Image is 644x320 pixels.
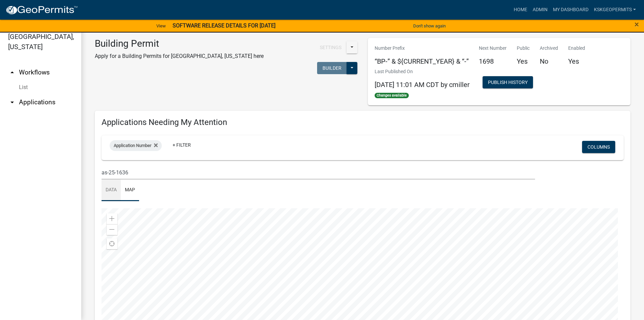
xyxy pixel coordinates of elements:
[582,141,615,153] button: Columns
[517,45,530,52] p: Public
[121,179,139,201] a: Map
[591,3,639,16] a: KSKgeopermits
[511,3,530,16] a: Home
[375,45,469,52] p: Number Prefix
[314,41,347,54] button: Settings
[635,20,639,28] button: Close
[540,45,558,52] p: Archived
[8,98,16,106] i: arrow_drop_down
[483,76,533,88] button: Publish History
[375,93,409,98] span: Changes available
[530,3,550,16] a: Admin
[167,139,196,151] a: + Filter
[154,20,169,31] a: View
[102,166,535,179] input: Search for applications
[375,68,470,75] p: Last Published On
[102,179,121,201] a: Data
[635,20,639,29] span: ×
[173,22,275,29] strong: SOFTWARE RELEASE DETAILS FOR [DATE]
[568,57,585,65] h5: Yes
[483,80,533,85] wm-modal-confirm: Workflow Publish History
[102,118,624,127] h4: Applications Needing My Attention
[107,238,117,249] div: Find my location
[107,224,117,235] div: Zoom out
[410,20,448,31] button: Don't show again
[375,81,470,89] span: [DATE] 11:01 AM CDT by cmiller
[114,143,151,148] span: Application Number
[317,62,347,74] button: Builder
[479,57,507,65] h5: 1698
[550,3,591,16] a: My Dashboard
[95,52,264,60] p: Apply for a Building Permits for [GEOGRAPHIC_DATA], [US_STATE] here
[540,57,558,65] h5: No
[479,45,507,52] p: Next Number
[107,213,117,224] div: Zoom in
[375,57,469,65] h5: “BP-” & ${CURRENT_YEAR} & “-”
[8,68,16,77] i: arrow_drop_up
[568,45,585,52] p: Enabled
[95,38,264,49] h3: Building Permit
[517,57,530,65] h5: Yes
